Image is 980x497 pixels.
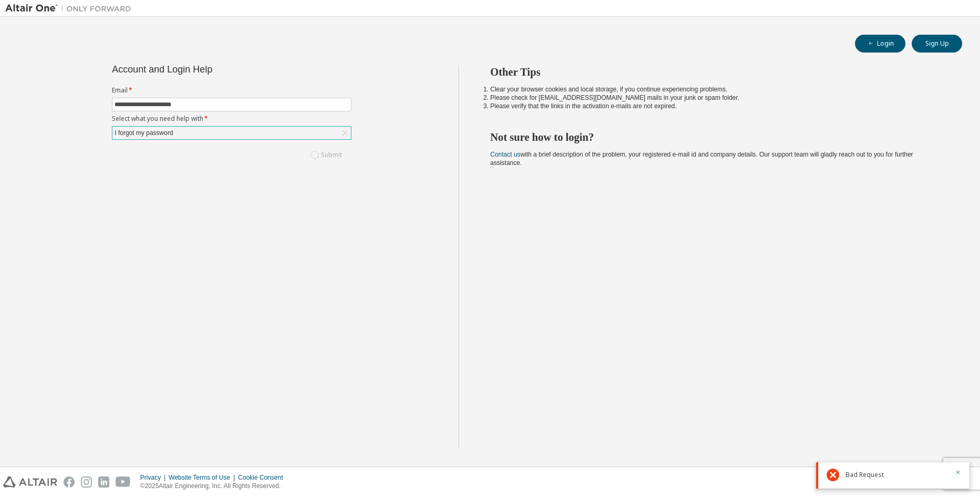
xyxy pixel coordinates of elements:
img: linkedin.svg [98,477,109,488]
img: facebook.svg [64,477,75,488]
a: Contact us [491,151,520,158]
label: Select what you need help with [112,115,351,123]
h2: Other Tips [491,65,944,79]
li: Clear your browser cookies and local storage, if you continue experiencing problems. [491,85,944,94]
div: Cookie Consent [238,473,289,482]
div: Privacy [140,473,169,482]
li: Please verify that the links in the activation e-mails are not expired. [491,102,944,110]
img: youtube.svg [116,477,131,488]
img: instagram.svg [81,477,92,488]
li: Please check for [EMAIL_ADDRESS][DOMAIN_NAME] mails in your junk or spam folder. [491,94,944,102]
span: Bad Request [846,471,884,479]
img: Altair One [5,3,137,14]
div: I forgot my password [113,127,174,139]
h2: Not sure how to login? [491,130,944,144]
p: © 2025 Altair Engineering, Inc. All Rights Reserved. [140,482,289,491]
div: Account and Login Help [112,65,304,74]
div: I forgot my password [112,127,351,139]
img: altair_logo.svg [3,477,57,488]
label: Email [112,86,351,95]
div: Website Terms of Use [169,473,238,482]
span: with a brief description of the problem, your registered e-mail id and company details. Our suppo... [491,151,913,167]
button: Login [855,35,905,53]
button: Sign Up [912,35,962,53]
